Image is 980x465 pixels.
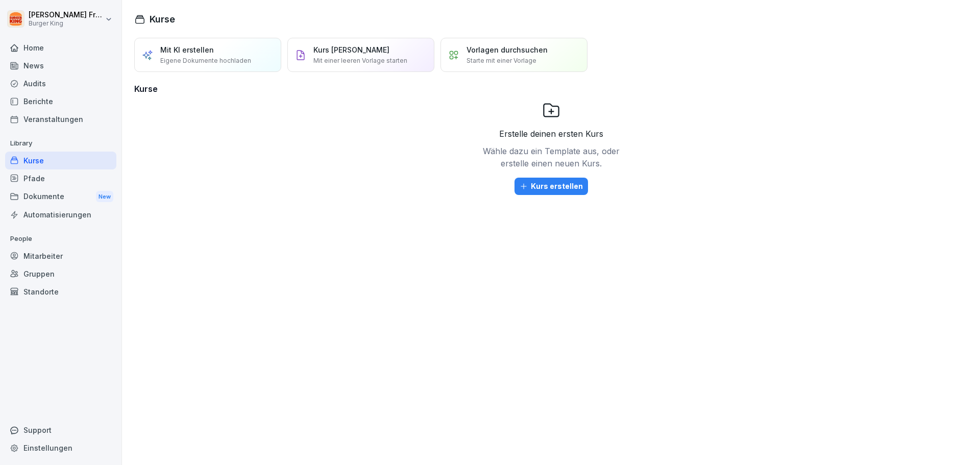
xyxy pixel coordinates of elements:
[467,56,536,65] p: Starte mit einer Vorlage
[5,92,116,110] a: Berichte
[160,56,251,65] p: Eigene Dokumente hochladen
[5,75,116,92] a: Audits
[5,265,116,283] a: Gruppen
[514,178,588,195] button: Kurs erstellen
[5,206,116,224] a: Automatisierungen
[5,57,116,75] a: News
[480,145,623,169] p: Wähle dazu ein Template aus, oder erstelle einen neuen Kurs.
[5,169,116,187] a: Pfade
[499,128,603,140] p: Erstelle deinen ersten Kurs
[5,152,116,169] a: Kurse
[29,20,103,27] p: Burger King
[134,83,968,95] h3: Kurse
[5,439,116,457] a: Einstellungen
[96,191,113,203] div: New
[5,187,116,206] div: Dokumente
[467,44,548,55] p: Vorlagen durchsuchen
[520,181,583,192] div: Kurs erstellen
[29,11,103,19] p: [PERSON_NAME] Freier
[313,44,389,55] p: Kurs [PERSON_NAME]
[5,110,116,128] a: Veranstaltungen
[5,39,116,57] a: Home
[5,231,116,247] p: People
[5,421,116,439] div: Support
[150,12,175,26] h1: Kurse
[160,44,214,55] p: Mit KI erstellen
[313,56,407,65] p: Mit einer leeren Vorlage starten
[5,247,116,265] a: Mitarbeiter
[5,135,116,152] p: Library
[5,283,116,301] a: Standorte
[5,187,116,206] a: DokumenteNew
